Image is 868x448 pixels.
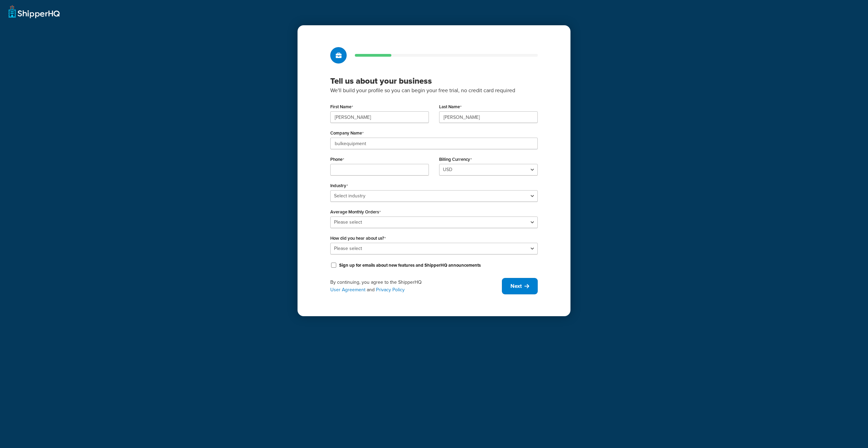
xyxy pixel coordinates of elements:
[339,262,481,268] label: Sign up for emails about new features and ShipperHQ announcements
[376,286,405,293] a: Privacy Policy
[330,86,538,95] p: We'll build your profile so you can begin your free trial, no credit card required
[330,286,365,293] a: User Agreement
[439,157,472,162] label: Billing Currency
[439,104,462,110] label: Last Name
[330,157,344,162] label: Phone
[502,278,538,294] button: Next
[330,130,364,136] label: Company Name
[510,282,522,290] span: Next
[330,183,348,188] label: Industry
[330,279,502,294] div: By continuing, you agree to the ShipperHQ and
[330,236,386,241] label: How did you hear about us?
[330,104,353,110] label: First Name
[330,76,538,86] h3: Tell us about your business
[330,209,381,215] label: Average Monthly Orders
